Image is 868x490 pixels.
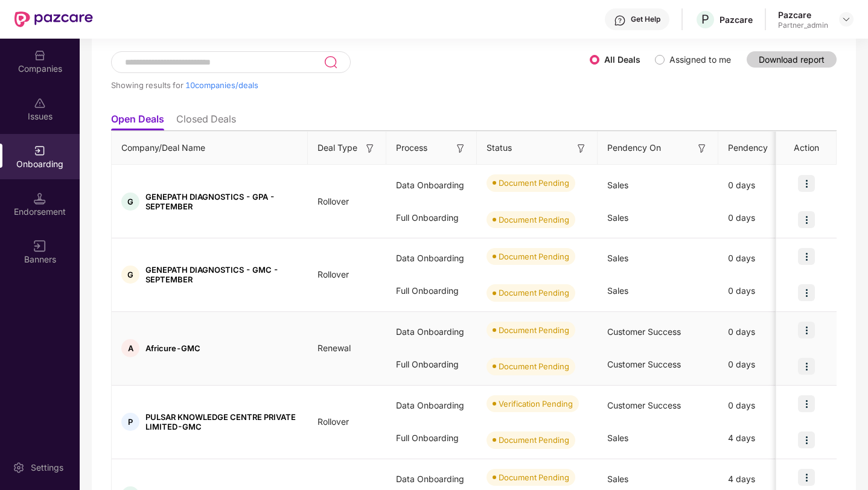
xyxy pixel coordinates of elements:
img: New Pazcare Logo [14,11,93,27]
div: G [121,266,139,284]
img: icon [798,175,815,192]
label: All Deals [604,54,640,65]
img: icon [798,211,815,228]
span: Deal Type [318,141,357,154]
img: svg+xml;base64,PHN2ZyBpZD0iRHJvcGRvd24tMzJ4MzIiIHhtbG5zPSJodHRwOi8vd3d3LnczLm9yZy8yMDAwL3N2ZyIgd2... [841,14,851,24]
img: svg+xml;base64,PHN2ZyB3aWR0aD0iMTYiIGhlaWdodD0iMTYiIHZpZXdCb3g9IjAgMCAxNiAxNiIgZmlsbD0ibm9uZSIgeG... [364,142,376,154]
span: Pendency [728,141,790,154]
div: Data Onboarding [386,169,477,202]
th: Company/Deal Name [112,132,308,165]
th: Pendency [718,132,809,165]
div: Showing results for [111,80,590,90]
img: icon [798,358,815,375]
div: Full Onboarding [386,348,477,381]
li: Closed Deals [176,113,236,130]
img: svg+xml;base64,PHN2ZyBpZD0iSXNzdWVzX2Rpc2FibGVkIiB4bWxucz0iaHR0cDovL3d3dy53My5vcmcvMjAwMC9zdmciIH... [34,97,46,109]
span: Rollover [308,416,359,427]
div: Verification Pending [499,398,573,410]
div: Data Onboarding [386,242,477,275]
img: svg+xml;base64,PHN2ZyB3aWR0aD0iMTQuNSIgaGVpZ2h0PSIxNC41IiB2aWV3Qm94PSIwIDAgMTYgMTYiIGZpbGw9Im5vbm... [34,192,46,205]
div: Document Pending [499,360,569,372]
img: svg+xml;base64,PHN2ZyBpZD0iSGVscC0zMngzMiIgeG1sbnM9Imh0dHA6Ly93d3cudzMub3JnLzIwMDAvc3ZnIiB3aWR0aD... [614,14,626,27]
img: svg+xml;base64,PHN2ZyB3aWR0aD0iMjQiIGhlaWdodD0iMjUiIHZpZXdCb3g9IjAgMCAyNCAyNSIgZmlsbD0ibm9uZSIgeG... [324,55,337,69]
div: Document Pending [499,434,569,446]
img: icon [798,395,815,412]
li: Open Deals [111,113,164,130]
div: Data Onboarding [386,316,477,348]
div: 0 days [718,316,809,348]
img: svg+xml;base64,PHN2ZyB3aWR0aD0iMTYiIGhlaWdodD0iMTYiIHZpZXdCb3g9IjAgMCAxNiAxNiIgZmlsbD0ibm9uZSIgeG... [696,142,708,154]
span: Rollover [308,269,359,279]
div: G [121,192,139,211]
img: svg+xml;base64,PHN2ZyBpZD0iU2V0dGluZy0yMHgyMCIgeG1sbnM9Imh0dHA6Ly93d3cudzMub3JnLzIwMDAvc3ZnIiB3aW... [13,462,25,474]
img: icon [798,248,815,265]
span: GENEPATH DIAGNOSTICS - GPA - SEPTEMBER [145,192,298,211]
span: Africure-GMC [145,343,200,353]
span: Rollover [308,196,359,206]
span: Customer Success [607,359,681,369]
div: P [121,413,139,431]
span: Sales [607,212,628,223]
span: PULSAR KNOWLEDGE CENTRE PRIVATE LIMITED-GMC [145,412,298,431]
img: svg+xml;base64,PHN2ZyBpZD0iQ29tcGFuaWVzIiB4bWxucz0iaHR0cDovL3d3dy53My5vcmcvMjAwMC9zdmciIHdpZHRoPS... [34,49,46,62]
div: Pazcare [720,14,753,25]
span: Sales [607,285,628,296]
div: Document Pending [499,177,569,189]
div: Get Help [631,14,660,24]
div: Document Pending [499,250,569,262]
span: Sales [607,433,628,443]
div: Settings [27,462,67,474]
span: Pendency On [607,141,661,154]
span: 10 companies/deals [185,80,258,90]
div: Full Onboarding [386,202,477,234]
div: A [121,339,139,357]
span: Status [487,141,512,154]
div: Document Pending [499,324,569,336]
img: icon [798,284,815,301]
div: Pazcare [778,9,828,21]
img: icon [798,431,815,448]
div: 0 days [718,275,809,307]
div: Data Onboarding [386,389,477,422]
label: Assigned to me [669,54,731,65]
div: Full Onboarding [386,275,477,307]
div: 0 days [718,389,809,422]
span: Sales [607,253,628,263]
span: Sales [607,180,628,190]
span: Sales [607,474,628,484]
img: icon [798,469,815,486]
div: 0 days [718,348,809,381]
span: Customer Success [607,400,681,410]
span: Renewal [308,343,360,353]
img: svg+xml;base64,PHN2ZyB3aWR0aD0iMTYiIGhlaWdodD0iMTYiIHZpZXdCb3g9IjAgMCAxNiAxNiIgZmlsbD0ibm9uZSIgeG... [575,142,587,154]
div: Document Pending [499,214,569,226]
th: Action [776,132,837,165]
div: 4 days [718,422,809,454]
span: P [701,12,709,27]
img: svg+xml;base64,PHN2ZyB3aWR0aD0iMTYiIGhlaWdodD0iMTYiIHZpZXdCb3g9IjAgMCAxNiAxNiIgZmlsbD0ibm9uZSIgeG... [455,142,467,154]
span: Process [396,141,427,154]
img: svg+xml;base64,PHN2ZyB3aWR0aD0iMjAiIGhlaWdodD0iMjAiIHZpZXdCb3g9IjAgMCAyMCAyMCIgZmlsbD0ibm9uZSIgeG... [34,145,46,157]
span: GENEPATH DIAGNOSTICS - GMC - SEPTEMBER [145,265,298,284]
div: 0 days [718,169,809,202]
span: Customer Success [607,326,681,337]
div: 0 days [718,242,809,275]
div: Full Onboarding [386,422,477,454]
img: svg+xml;base64,PHN2ZyB3aWR0aD0iMTYiIGhlaWdodD0iMTYiIHZpZXdCb3g9IjAgMCAxNiAxNiIgZmlsbD0ibm9uZSIgeG... [34,240,46,252]
div: Partner_admin [778,21,828,30]
img: icon [798,322,815,339]
div: Document Pending [499,287,569,299]
div: Document Pending [499,471,569,483]
button: Download report [747,51,837,68]
div: 0 days [718,202,809,234]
